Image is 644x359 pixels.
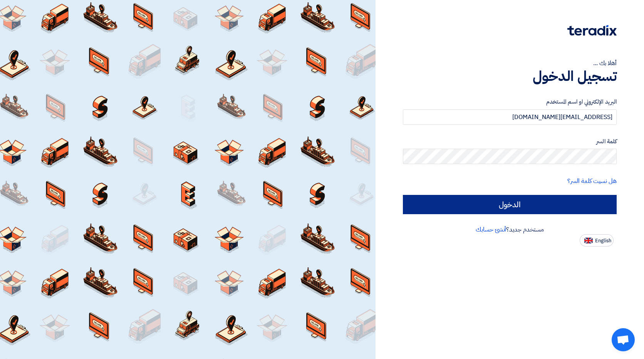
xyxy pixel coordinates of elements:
[476,225,506,234] a: أنشئ حسابك
[403,225,617,234] div: مستخدم جديد؟
[584,238,593,243] img: en-US.png
[403,109,617,125] input: أدخل بريد العمل الإلكتروني او اسم المستخدم الخاص بك ...
[567,176,617,186] a: هل نسيت كلمة السر؟
[403,68,617,85] h1: تسجيل الدخول
[612,328,635,351] div: Open chat
[595,238,611,243] span: English
[403,97,617,106] label: البريد الإلكتروني او اسم المستخدم
[403,137,617,146] label: كلمة السر
[580,234,614,247] button: English
[567,25,617,36] img: Teradix logo
[403,195,617,214] input: الدخول
[403,59,617,68] div: أهلا بك ...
